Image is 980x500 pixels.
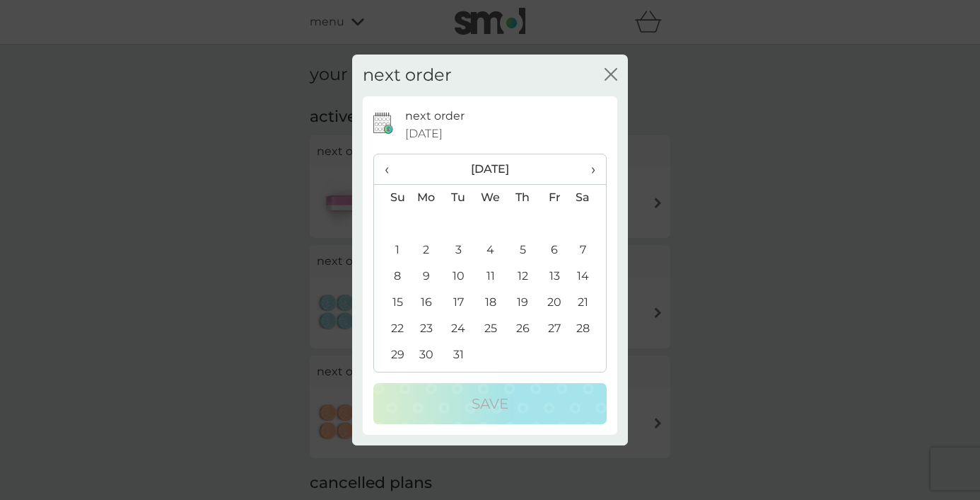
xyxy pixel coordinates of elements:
[571,290,606,316] td: 21
[410,154,571,185] th: [DATE]
[374,184,410,211] th: Su
[539,184,571,211] th: Fr
[571,316,606,342] td: 28
[507,263,539,290] td: 12
[410,184,443,211] th: Mo
[474,237,507,263] td: 4
[410,263,443,290] td: 9
[472,392,508,415] p: Save
[373,383,607,424] button: Save
[474,290,507,316] td: 18
[374,263,410,290] td: 8
[374,342,410,368] td: 29
[571,237,606,263] td: 7
[443,263,474,290] td: 10
[443,316,474,342] td: 24
[474,263,507,290] td: 11
[474,316,507,342] td: 25
[539,263,571,290] td: 13
[405,125,443,143] span: [DATE]
[385,154,399,184] span: ‹
[410,290,443,316] td: 16
[571,263,606,290] td: 14
[443,290,474,316] td: 17
[571,184,606,211] th: Sa
[507,184,539,211] th: Th
[539,237,571,263] td: 6
[539,290,571,316] td: 20
[443,237,474,263] td: 3
[443,184,474,211] th: Tu
[405,107,465,125] p: next order
[410,237,443,263] td: 2
[507,237,539,263] td: 5
[605,68,617,83] button: close
[374,316,410,342] td: 22
[443,342,474,368] td: 31
[374,290,410,316] td: 15
[474,184,507,211] th: We
[374,237,410,263] td: 1
[507,290,539,316] td: 19
[507,316,539,342] td: 26
[410,316,443,342] td: 23
[363,65,452,86] h2: next order
[539,316,571,342] td: 27
[410,342,443,368] td: 30
[581,154,595,184] span: ›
